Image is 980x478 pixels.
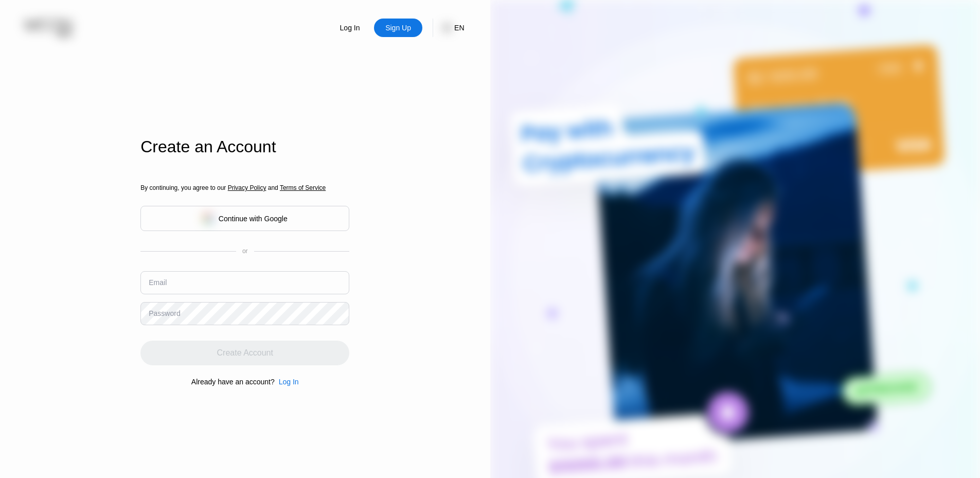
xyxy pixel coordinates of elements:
div: Sign Up [374,19,422,37]
span: and [266,184,280,191]
div: Create an Account [140,137,349,156]
div: Already have an account? [191,378,275,386]
div: Log In [275,378,299,386]
div: Email [149,278,167,287]
div: Log In [279,378,299,386]
div: or [242,247,248,255]
div: By continuing, you agree to our [140,184,349,191]
span: Terms of Service [280,184,326,191]
div: Password [149,309,180,317]
div: EN [433,19,464,37]
span: Privacy Policy [228,184,266,191]
div: Continue with Google [140,206,349,231]
div: Sign Up [384,23,412,33]
div: Log In [339,23,361,33]
div: EN [454,24,464,32]
div: Continue with Google [219,215,288,223]
div: Log In [326,19,374,37]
